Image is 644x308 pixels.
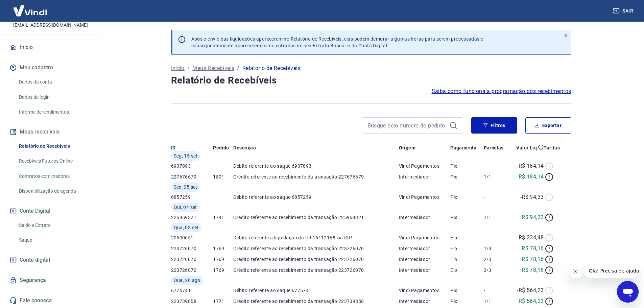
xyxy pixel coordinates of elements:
p: -R$ 184,14 [517,162,544,170]
p: 1801 [213,173,233,180]
p: Após o envio das liquidações aparecerem no Relatório de Recebíveis, elas podem demorar algumas ho... [191,35,483,49]
a: Recebíveis Futuros Online [16,154,93,168]
p: Vindi Pagamentos [399,194,451,200]
p: 1769 [213,267,233,274]
p: Intermediador [399,173,451,180]
p: Pedido [213,144,229,151]
a: Saque [16,233,93,247]
p: 1769 [213,245,233,252]
a: Meus Recebíveis [192,64,234,72]
p: 6857259 [171,194,213,200]
p: ID [171,144,176,151]
a: Informe de rendimentos [16,105,93,119]
span: Olá! Precisa de ajuda? [4,5,57,10]
p: - [484,163,509,169]
p: R$ 184,14 [519,173,544,181]
p: 1/3 [484,245,509,252]
p: 6907893 [171,163,213,169]
p: Origem [399,144,415,151]
p: Pix [450,287,483,294]
p: 1/1 [484,173,509,180]
span: Qui, 04 set [174,204,197,211]
p: Débito referente ao saque 6907893 [233,163,399,169]
span: Sex, 05 set [174,184,197,190]
p: 1771 [213,298,233,305]
a: Segurança [8,273,93,288]
p: R$ 564,23 [519,297,544,305]
span: Seg, 15 set [174,152,198,159]
p: 223726070 [171,256,213,263]
a: Saldo e Extrato [16,218,93,232]
p: Débito referente à liquidação da UR 16112168 via CIP [233,234,399,241]
p: Pagamento [450,144,477,151]
p: R$ 78,16 [522,244,544,253]
p: Parcelas [484,144,504,151]
p: -R$ 94,33 [520,193,544,201]
span: Qua, 20 ago [174,277,200,284]
p: -R$ 234,48 [517,234,544,242]
p: Crédito referente ao recebimento da transação 223726070 [233,267,399,274]
a: Dados de login [16,90,93,104]
p: Vindi Pagamentos [399,234,451,241]
p: Elo [450,256,483,263]
h4: Relatório de Recebíveis [171,74,571,87]
p: Pix [450,194,483,200]
p: Intermediador [399,256,451,263]
p: Crédito referente ao recebimento da transação 227676679 [233,173,399,180]
button: Sair [612,5,636,17]
p: 223726070 [171,245,213,252]
p: Vindi Pagamentos [399,287,451,294]
p: Débito referente ao saque 6775741 [233,287,399,294]
p: / [237,64,239,72]
p: -R$ 564,23 [517,286,544,294]
p: 225959321 [171,214,213,221]
p: Elo [450,234,483,241]
a: Início [8,40,93,55]
p: - [484,194,509,200]
p: Valor Líq. [516,144,538,151]
p: Crédito referente ao recebimento da transação 223726070 [233,256,399,263]
p: Pix [450,163,483,169]
p: Relatório de Recebíveis [242,64,301,72]
p: 1/1 [484,298,509,305]
p: / [187,64,190,72]
p: 1791 [213,214,233,221]
a: Conta digital [8,253,93,267]
p: 20600651 [171,234,213,241]
a: Disponibilização de agenda [16,184,93,198]
a: Saiba como funciona a programação dos recebimentos [432,87,571,95]
p: 3/3 [484,267,509,274]
iframe: Botão para abrir a janela de mensagens [617,281,639,303]
p: Elo [450,245,483,252]
p: Pix [450,214,483,221]
p: Tarifas [544,144,560,151]
button: Meus recebíveis [8,124,93,139]
p: Vindi Pagamentos [399,163,451,169]
img: Vindi [8,0,52,21]
p: Intermediador [399,298,451,305]
p: Crédito referente ao recebimento da transação 223726070 [233,245,399,252]
a: Dados da conta [16,75,93,89]
p: 223726070 [171,267,213,274]
p: - [484,234,509,241]
p: Pix [450,298,483,305]
p: Elo [450,267,483,274]
p: 6775741 [171,287,213,294]
p: Crédito referente ao recebimento da transação 223739858 [233,298,399,305]
span: Qua, 03 set [174,224,199,231]
span: Conta digital [20,255,50,265]
p: 223739858 [171,298,213,305]
a: Início [171,64,185,72]
p: 1769 [213,256,233,263]
p: Descrição [233,144,256,151]
iframe: Mensagem da empresa [585,263,639,278]
p: Crédito referente ao recebimento da transação 225959321 [233,214,399,221]
p: Intermediador [399,245,451,252]
p: - [484,287,509,294]
p: 2/3 [484,256,509,263]
p: Intermediador [399,267,451,274]
iframe: Fechar mensagem [569,265,582,278]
